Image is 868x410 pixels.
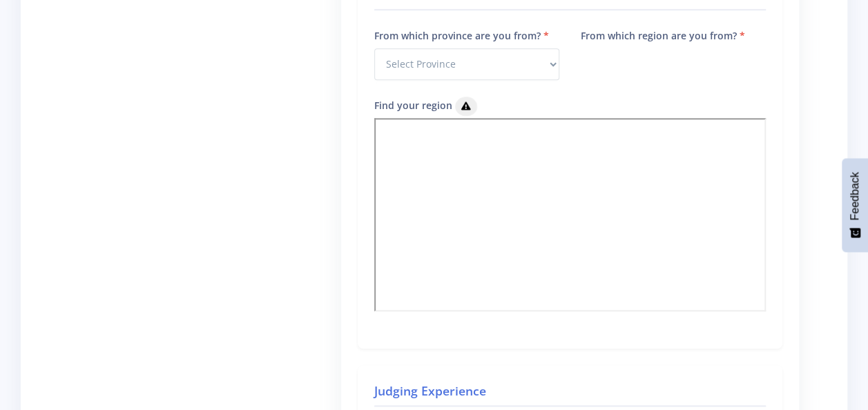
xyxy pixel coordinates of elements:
label: Find your region [374,98,452,113]
button: Feedback - Show survey [842,158,868,252]
h4: Judging Experience [374,382,766,407]
span: Feedback [849,172,861,220]
label: From which region are you from? [580,28,744,43]
label: From which province are you from? [374,28,549,43]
